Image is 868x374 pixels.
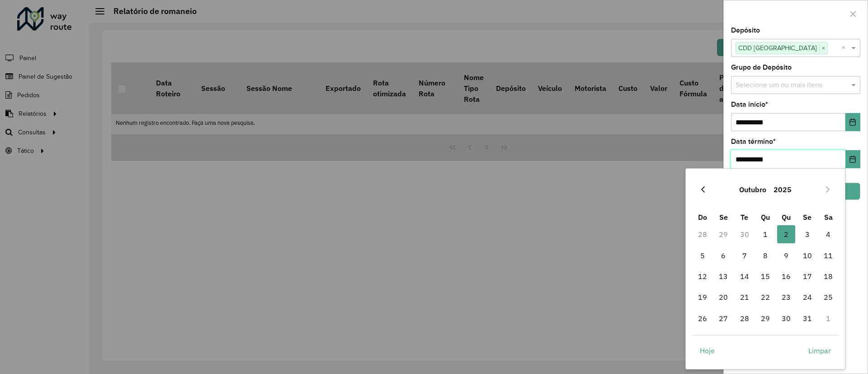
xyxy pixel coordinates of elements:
td: 9 [776,245,797,266]
span: 4 [819,225,837,243]
td: 19 [692,287,713,308]
label: Depósito [731,25,760,36]
span: 27 [714,309,732,327]
button: Previous Month [696,182,710,197]
button: Hoje [692,341,722,360]
span: 3 [798,225,816,243]
td: 16 [776,266,797,287]
td: 8 [755,245,776,266]
span: 24 [798,288,816,306]
td: 17 [797,266,818,287]
td: 11 [818,245,839,266]
td: 2 [776,224,797,245]
span: 20 [714,288,732,306]
span: Qu [761,213,770,222]
td: 1 [755,224,776,245]
td: 20 [713,287,734,308]
td: 30 [734,224,755,245]
span: 23 [777,288,795,306]
td: 24 [797,287,818,308]
span: 26 [693,309,712,327]
td: 6 [713,245,734,266]
td: 14 [734,266,755,287]
button: Choose Month [736,179,770,200]
td: 13 [713,266,734,287]
td: 29 [755,308,776,329]
td: 3 [797,224,818,245]
td: 31 [797,308,818,329]
span: 11 [819,246,837,265]
label: Data início [731,99,768,110]
button: Next Month [821,182,835,197]
span: Sa [824,213,833,222]
td: 5 [692,245,713,266]
span: Qu [782,213,791,222]
span: Se [803,213,811,222]
td: 28 [692,224,713,245]
span: Te [741,213,748,222]
span: Clear all [841,43,849,53]
td: 21 [734,287,755,308]
span: 22 [756,288,774,306]
td: 29 [713,224,734,245]
td: 22 [755,287,776,308]
span: 28 [736,309,754,327]
button: Choose Year [770,179,795,200]
button: Limpar [801,341,839,360]
span: 17 [798,267,816,285]
span: 7 [736,246,754,265]
td: 23 [776,287,797,308]
span: 9 [777,246,795,265]
span: 14 [736,267,754,285]
div: Choose Date [685,168,845,369]
td: 26 [692,308,713,329]
span: 12 [693,267,712,285]
td: 7 [734,245,755,266]
span: × [819,43,827,54]
span: 16 [777,267,795,285]
span: 1 [756,225,774,243]
td: 27 [713,308,734,329]
span: 2 [777,225,795,243]
span: 15 [756,267,774,285]
span: Limpar [808,345,831,356]
span: 18 [819,267,837,285]
span: Hoje [700,345,715,356]
span: Do [698,213,707,222]
span: 13 [714,267,732,285]
button: Choose Date [845,150,860,168]
span: 21 [736,288,754,306]
span: 29 [756,309,774,327]
span: 25 [819,288,837,306]
label: Grupo de Depósito [731,62,792,73]
td: 12 [692,266,713,287]
td: 10 [797,245,818,266]
label: Data término [731,136,776,147]
span: 31 [798,309,816,327]
td: 18 [818,266,839,287]
span: 5 [693,246,712,265]
td: 4 [818,224,839,245]
td: 28 [734,308,755,329]
span: Se [719,213,728,222]
span: 8 [756,246,774,265]
td: 1 [818,308,839,329]
td: 15 [755,266,776,287]
span: 30 [777,309,795,327]
td: 30 [776,308,797,329]
span: 10 [798,246,816,265]
span: 6 [714,246,732,265]
span: CDD [GEOGRAPHIC_DATA] [736,43,819,53]
button: Choose Date [845,113,860,131]
td: 25 [818,287,839,308]
span: 19 [693,288,712,306]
